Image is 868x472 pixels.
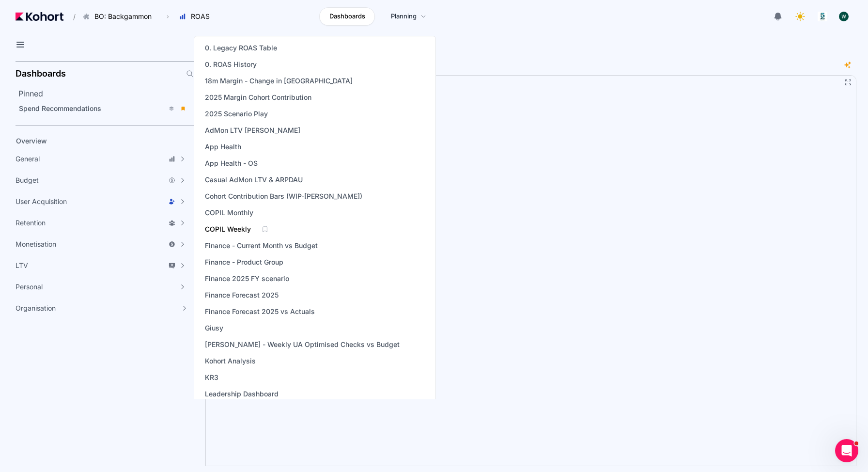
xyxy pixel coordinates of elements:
span: 0. Legacy ROAS Table [205,43,277,53]
a: 0. ROAS History [202,58,260,71]
a: COPIL Monthly [202,206,256,220]
span: ROAS [191,12,210,21]
span: › [165,13,171,20]
a: Kohort Analysis [202,354,259,368]
span: KR3 [205,373,218,382]
span: Budget [15,175,39,185]
a: Planning [381,7,436,26]
a: COPIL Weekly [202,222,254,236]
img: logo_logo_images_1_20240607072359498299_20240828135028712857.jpeg [818,12,827,21]
span: 0. ROAS History [205,60,257,69]
a: App Health - OS [202,157,261,170]
span: Retention [15,218,46,228]
a: 0. Legacy ROAS Table [202,41,280,55]
a: Spend Recommendations [15,101,191,116]
span: / [65,12,76,22]
button: BO: Backgammon [77,8,162,25]
a: Finance - Current Month vs Budget [202,239,321,252]
span: Dashboards [329,12,365,21]
span: 2025 Margin Cohort Contribution [205,93,311,102]
span: Overview [16,137,47,145]
a: Leadership Dashboard [202,387,281,401]
a: KR3 [202,371,221,384]
span: Giusy [205,323,223,333]
a: Finance 2025 FY scenario [202,272,292,285]
span: Cohort Contribution Bars (WIP-[PERSON_NAME]) [205,191,362,201]
a: Finance Forecast 2025 vs Actuals [202,305,318,318]
span: LTV [15,261,28,270]
a: Cohort Contribution Bars (WIP-[PERSON_NAME]) [202,189,365,203]
a: Finance - Product Group [202,255,286,269]
span: Finance Forecast 2025 [205,290,279,300]
span: Planning [391,12,417,21]
span: COPIL Monthly [205,208,253,218]
span: AdMon LTV [PERSON_NAME] [205,126,300,135]
span: Organisation [15,303,56,313]
span: App Health - OS [205,158,258,168]
span: Casual AdMon LTV & ARPDAU [205,175,303,185]
iframe: Intercom live chat [835,439,858,462]
span: Monetisation [15,239,56,249]
span: Finance Forecast 2025 vs Actuals [205,307,315,316]
span: BO: Backgammon [94,12,152,21]
span: COPIL Weekly [205,224,251,234]
button: ROAS [174,8,220,25]
a: Giusy [202,321,226,335]
h2: Pinned [18,88,194,99]
a: App Health [202,140,244,154]
button: Fullscreen [844,79,852,86]
span: Personal [15,282,43,292]
span: [PERSON_NAME] - Weekly UA Optimised Checks vs Budget [205,340,400,349]
a: 18m Margin - Change in [GEOGRAPHIC_DATA] [202,74,356,88]
span: 2025 Scenario Play [205,109,268,119]
span: Finance - Current Month vs Budget [205,241,318,251]
h2: Dashboards [15,69,66,78]
a: Casual AdMon LTV & ARPDAU [202,173,306,187]
a: Overview [13,134,177,148]
span: 18m Margin - Change in [GEOGRAPHIC_DATA] [205,76,353,86]
a: AdMon LTV [PERSON_NAME] [202,124,303,137]
span: App Health [205,142,241,152]
a: Finance Forecast 2025 [202,288,281,302]
a: [PERSON_NAME] - Weekly UA Optimised Checks vs Budget [202,338,403,351]
a: Dashboards [319,7,375,26]
span: Kohort Analysis [205,356,256,366]
img: Kohort logo [15,12,63,21]
span: Finance 2025 FY scenario [205,274,289,283]
span: General [15,154,40,164]
span: Finance - Product Group [205,257,283,267]
a: 2025 Scenario Play [202,107,271,121]
span: Leadership Dashboard [205,389,279,399]
a: 2025 Margin Cohort Contribution [202,91,314,104]
span: User Acquisition [15,197,67,206]
span: Spend Recommendations [19,104,101,112]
